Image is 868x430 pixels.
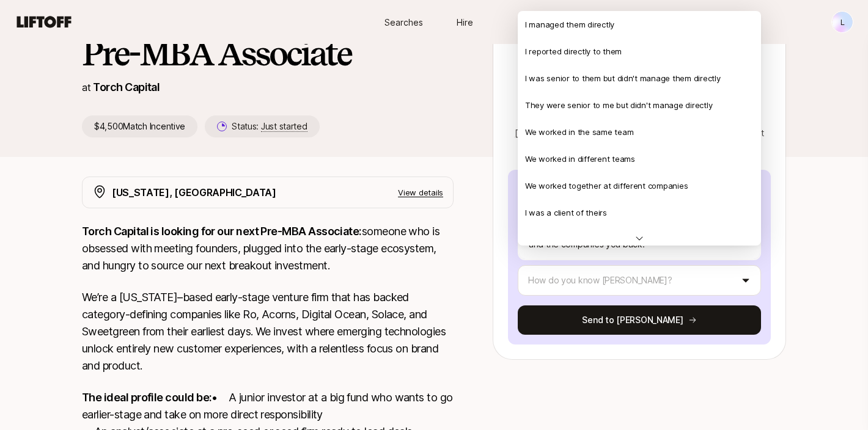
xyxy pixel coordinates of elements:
[525,45,622,57] p: I reported directly to them
[525,126,633,138] p: We worked in the same team
[525,99,712,111] p: They were senior to me but didn't manage directly
[525,180,688,192] p: We worked together at different companies
[525,72,720,84] p: I was senior to them but didn't manage them directly
[525,153,635,165] p: We worked in different teams
[525,206,607,219] p: I was a client of theirs
[525,18,614,31] p: I managed them directly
